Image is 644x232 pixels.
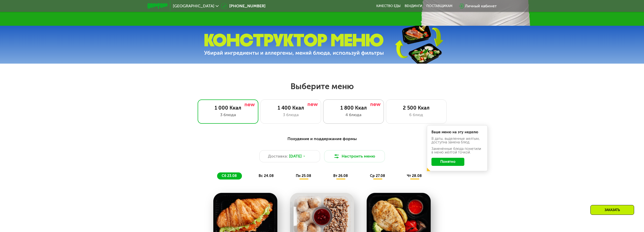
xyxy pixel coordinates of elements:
div: 3 блюда [203,112,253,118]
span: [GEOGRAPHIC_DATA] [173,4,214,8]
span: [DATE] [289,153,302,159]
div: 4 блюда [328,112,379,118]
div: Заменённые блюда пометили в меню жёлтой точкой. [431,147,483,154]
div: Личный кабинет [465,3,497,9]
div: Похудение и поддержание формы [172,136,472,142]
span: пн 25.08 [296,174,311,178]
button: Понятно [431,158,464,166]
a: Вендинги [405,4,422,8]
div: Заказать [590,205,634,215]
span: ср 27.08 [370,174,385,178]
span: вт 26.08 [333,174,348,178]
span: Доставка: [268,153,288,159]
div: поставщикам [426,4,452,8]
a: Качество еды [376,4,401,8]
button: Настроить меню [324,150,385,162]
a: [PHONE_NUMBER] [221,3,265,9]
div: 2 500 Ккал [391,105,441,111]
span: сб 23.08 [222,174,237,178]
h2: Выберите меню [16,81,628,91]
div: Ваше меню на эту неделю [431,131,483,134]
div: 1 000 Ккал [203,105,253,111]
span: чт 28.08 [407,174,422,178]
div: 1 800 Ккал [328,105,379,111]
div: 6 блюд [391,112,441,118]
span: вс 24.08 [259,174,274,178]
div: В даты, выделенные желтым, доступна замена блюд. [431,137,483,144]
div: 3 блюда [266,112,316,118]
div: 1 400 Ккал [266,105,316,111]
